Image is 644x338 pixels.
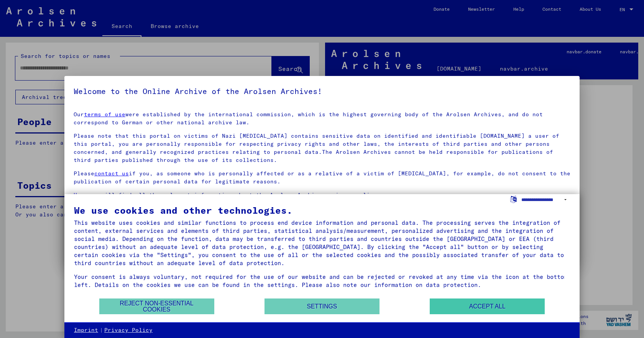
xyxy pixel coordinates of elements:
p: Please note that this portal on victims of Nazi [MEDICAL_DATA] contains sensitive data on identif... [74,132,570,164]
button: Accept all [430,298,545,314]
p: Please if you, as someone who is personally affected or as a relative of a victim of [MEDICAL_DAT... [74,170,570,186]
p: Our were established by the international commission, which is the highest governing body of the ... [74,110,570,127]
a: terms of use [84,111,125,118]
button: Settings [264,298,379,314]
div: We use cookies and other technologies. [74,206,570,215]
div: Your consent is always voluntary, not required for the use of our website and can be rejected or ... [74,273,570,289]
a: Imprint [74,326,98,334]
h5: Welcome to the Online Archive of the Arolsen Archives! [74,85,570,97]
p: you will find all the relevant information about the Arolsen Archives privacy policy. [74,191,570,199]
a: Here [74,191,87,198]
a: contact us [94,170,129,177]
a: Privacy Policy [104,326,153,334]
div: This website uses cookies and similar functions to process end device information and personal da... [74,219,570,267]
button: Reject non-essential cookies [99,298,214,314]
